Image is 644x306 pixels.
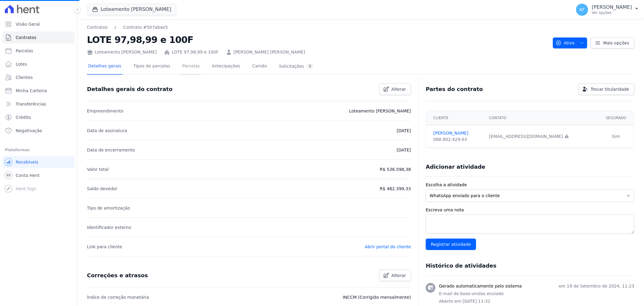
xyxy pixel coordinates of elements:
h3: Detalhes gerais do contrato [87,86,172,93]
td: Sim [598,125,634,148]
p: Tipo de amortização [87,204,130,212]
p: R$ 482.399,33 [380,185,411,192]
span: Trocar titularidade [591,86,629,92]
a: [PERSON_NAME] [433,130,482,136]
h3: Gerado automaticamente pelo sistema [439,283,522,289]
h3: Adicionar atividade [426,163,485,171]
span: Alterar [392,86,406,92]
a: Minha Carteira [2,85,75,97]
h3: Histórico de atividades [426,262,496,269]
a: Detalhes gerais [87,59,123,75]
th: Contato [485,111,598,125]
p: [DATE] [397,127,411,134]
a: Mais opções [591,37,634,48]
a: Clientes [2,71,75,83]
label: Escolha a atividade [426,182,634,188]
span: Contratos [16,34,36,41]
span: Lotes [16,61,27,67]
p: Aberto em [DATE] 11:32 [439,298,634,304]
h3: Partes do contrato [426,86,483,93]
a: Lotes [2,58,75,70]
p: Link para cliente [87,243,122,250]
span: Clientes [16,74,33,80]
div: Loteamento [PERSON_NAME] [87,49,157,55]
p: Ver opções [592,10,632,15]
p: em 19 de Setembro de 2024, 11:23 [559,283,634,289]
a: Abrir portal do cliente [365,244,411,249]
p: Loteamento [PERSON_NAME] [349,107,411,115]
div: Solicitações [279,63,314,69]
span: Visão Geral [16,21,40,27]
label: Escreva uma nota [426,207,634,213]
span: Mais opções [603,40,629,46]
div: 088.802.429-03 [433,136,482,143]
nav: Breadcrumb [87,24,548,31]
span: Ativo [556,37,575,48]
h3: Correções e atrasos [87,272,148,279]
p: [PERSON_NAME] [592,4,632,10]
a: Carnês [251,59,268,75]
a: Trocar titularidade [578,83,634,95]
a: Solicitações0 [278,59,315,75]
button: Ativo [553,37,588,48]
p: Saldo devedor [87,185,117,192]
input: Registrar atividade [426,239,476,250]
span: KF [579,8,585,12]
button: Loteamento [PERSON_NAME] [87,4,176,15]
span: Negativação [16,128,42,134]
a: Alterar [379,270,411,281]
span: Minha Carteira [16,88,47,94]
a: Negativação [2,125,75,137]
button: KF [PERSON_NAME] Ver opções [571,1,644,18]
a: Contratos [2,31,75,44]
nav: Breadcrumb [87,24,168,31]
p: Data de assinatura [87,127,127,134]
span: Conta Hent [16,172,40,178]
a: Contratos [87,24,107,31]
p: Valor total [87,166,109,173]
span: Parcelas [16,48,33,54]
h2: LOTE 97,98,99 e 100F [87,33,548,47]
div: [EMAIL_ADDRESS][DOMAIN_NAME] [489,133,594,140]
a: Transferências [2,98,75,110]
span: Crédito [16,114,31,120]
a: Crédito [2,111,75,123]
a: Parcelas [2,45,75,57]
a: Contrato #507abae5 [123,24,168,31]
p: R$ 536.598,38 [380,166,411,173]
a: Antecipações [211,59,242,75]
a: Alterar [379,83,411,95]
span: Alterar [392,272,406,278]
a: Conta Hent [2,169,75,181]
p: Identificador externo [87,224,131,231]
a: LOTE 97,98,99 e 100F [172,49,219,55]
p: Data de encerramento [87,146,135,154]
a: Recebíveis [2,156,75,168]
a: Tipos de parcelas [132,59,171,75]
div: 0 [306,63,314,69]
a: Parcelas [181,59,201,75]
th: Segurado [598,111,634,125]
p: INCCM (Corrigido mensalmente) [343,294,411,301]
p: [DATE] [397,146,411,154]
p: Empreendimento [87,107,123,115]
th: Cliente [426,111,485,125]
span: Transferências [16,101,46,107]
a: [PERSON_NAME] [PERSON_NAME] [234,49,305,55]
div: Plataformas [5,146,72,154]
p: Índice de correção monetária [87,294,149,301]
p: E-mail de boas-vindas enviado [439,291,634,297]
a: Visão Geral [2,18,75,30]
span: Recebíveis [16,159,38,165]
